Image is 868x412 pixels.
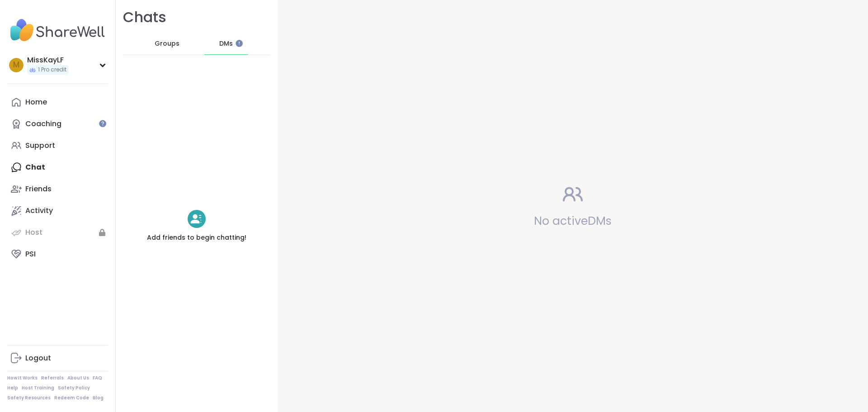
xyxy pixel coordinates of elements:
[25,227,42,237] div: Host
[38,66,66,74] span: 1 Pro credit
[25,141,55,151] div: Support
[67,375,89,381] a: About Us
[7,375,38,381] a: How It Works
[7,135,108,156] a: Support
[7,243,108,265] a: PSI
[93,375,102,381] a: FAQ
[22,385,54,391] a: Host Training
[7,347,108,369] a: Logout
[7,222,108,243] a: Host
[58,385,90,391] a: Safety Policy
[7,91,108,113] a: Home
[27,55,68,65] div: MissKayLF
[25,353,51,363] div: Logout
[7,200,108,222] a: Activity
[93,395,104,401] a: Blog
[25,184,52,194] div: Friends
[25,206,53,216] div: Activity
[41,375,64,381] a: Referrals
[147,233,246,242] h4: Add friends to begin chatting!
[123,7,166,28] h1: Chats
[155,39,179,48] span: Groups
[219,39,233,48] span: DMs
[7,178,108,200] a: Friends
[7,385,18,391] a: Help
[7,113,108,135] a: Coaching
[236,40,243,47] iframe: Spotlight
[25,97,47,107] div: Home
[534,213,612,229] span: No active DMs
[7,14,108,46] img: ShareWell Nav Logo
[25,119,61,129] div: Coaching
[25,249,36,259] div: PSI
[13,59,19,71] span: M
[54,395,89,401] a: Redeem Code
[99,120,106,127] iframe: Spotlight
[7,395,51,401] a: Safety Resources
